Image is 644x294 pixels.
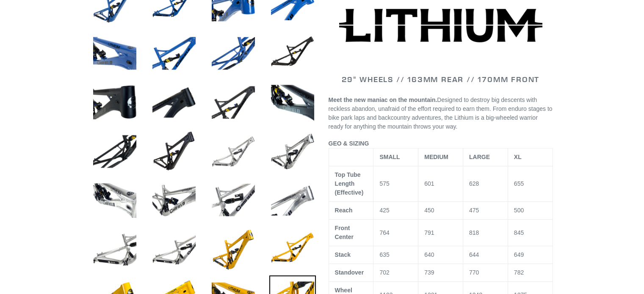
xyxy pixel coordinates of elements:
[514,154,522,160] span: XL
[210,79,257,126] img: Load image into Gallery viewer, LITHIUM - Frameset
[379,154,400,160] span: SMALL
[91,30,138,77] img: Load image into Gallery viewer, LITHIUM - Frameset
[373,220,418,246] td: 764
[373,166,418,202] td: 575
[424,269,434,276] span: 739
[508,166,553,202] td: 655
[91,79,138,126] img: Load image into Gallery viewer, LITHIUM - Frameset
[418,220,463,246] td: 791
[469,154,490,160] span: LARGE
[329,140,369,147] span: GEO & SIZING
[373,246,418,264] td: 635
[151,177,197,224] img: Load image into Gallery viewer, LITHIUM - Frameset
[463,220,508,246] td: 818
[463,246,508,264] td: 644
[339,8,542,42] img: Lithium-Logo_480x480.png
[463,264,508,282] td: 770
[335,251,351,258] span: Stack
[373,202,418,220] td: 425
[335,225,354,240] span: Front Center
[418,166,463,202] td: 601
[210,30,257,77] img: Load image into Gallery viewer, LITHIUM - Frameset
[373,264,418,282] td: 702
[151,30,197,77] img: Load image into Gallery viewer, LITHIUM - Frameset
[424,154,448,160] span: MEDIUM
[335,269,364,276] span: Standover
[151,226,197,273] img: Load image into Gallery viewer, LITHIUM - Frameset
[269,226,316,273] img: Load image into Gallery viewer, LITHIUM - Frameset
[151,79,197,126] img: Load image into Gallery viewer, LITHIUM - Frameset
[508,220,553,246] td: 845
[91,226,138,273] img: Load image into Gallery viewer, LITHIUM - Frameset
[342,74,539,84] span: 29" WHEELS // 163mm REAR // 170mm FRONT
[210,226,257,273] img: Load image into Gallery viewer, LITHIUM - Frameset
[463,202,508,220] td: 475
[335,207,353,214] span: Reach
[418,202,463,220] td: 450
[463,166,508,202] td: 628
[91,128,138,175] img: Load image into Gallery viewer, LITHIUM - Frameset
[91,177,138,224] img: Load image into Gallery viewer, LITHIUM - Frameset
[508,264,553,282] td: 782
[329,96,553,130] span: Designed to destroy big descents with reckless abandon, unafraid of the effort required to earn t...
[151,128,197,175] img: Load image into Gallery viewer, LITHIUM - Frameset
[456,123,457,130] span: .
[335,171,364,196] span: Top Tube Length (Effective)
[329,96,437,103] b: Meet the new maniac on the mountain.
[210,128,257,175] img: Load image into Gallery viewer, LITHIUM - Frameset
[210,177,257,224] img: Load image into Gallery viewer, LITHIUM - Frameset
[508,246,553,264] td: 649
[269,177,316,224] img: Load image into Gallery viewer, LITHIUM - Frameset
[269,30,316,77] img: Load image into Gallery viewer, LITHIUM - Frameset
[269,79,316,126] img: Load image into Gallery viewer, LITHIUM - Frameset
[329,105,553,130] span: From enduro stages to bike park laps and backcountry adventures, the Lithium is a big-wheeled war...
[418,246,463,264] td: 640
[508,202,553,220] td: 500
[269,128,316,175] img: Load image into Gallery viewer, LITHIUM - Frameset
